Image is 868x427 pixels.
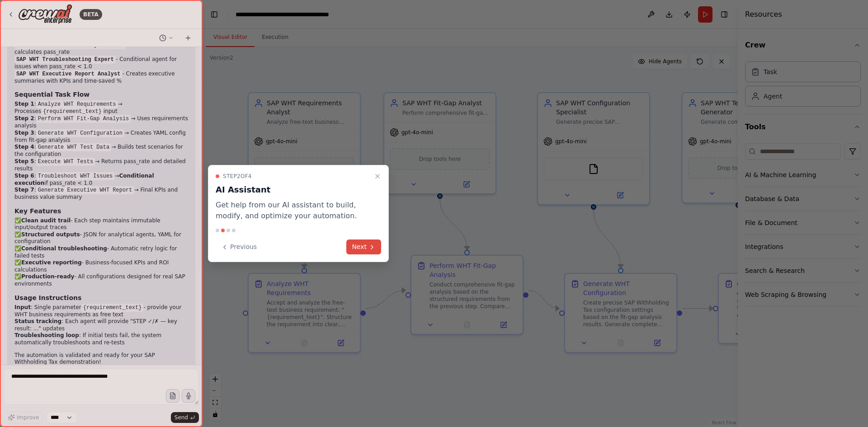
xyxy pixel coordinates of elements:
button: Hide left sidebar [208,8,221,21]
span: Step 2 of 4 [223,173,252,180]
button: Previous [216,239,262,254]
button: Close walkthrough [372,171,383,182]
p: Get help from our AI assistant to build, modify, and optimize your automation. [216,200,370,221]
button: Next [346,239,381,254]
h3: AI Assistant [216,183,370,196]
